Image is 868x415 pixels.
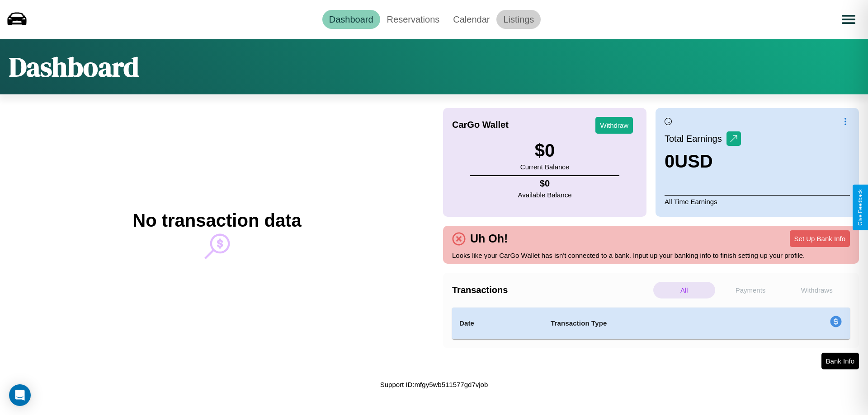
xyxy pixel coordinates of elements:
p: Looks like your CarGo Wallet has isn't connected to a bank. Input up your banking info to finish ... [452,249,850,261]
h4: Transaction Type [551,318,756,329]
a: Listings [496,10,541,29]
button: Open menu [836,7,861,32]
p: Current Balance [520,161,569,173]
h2: No transaction data [132,210,301,231]
p: Payments [720,282,782,298]
a: Dashboard [322,10,380,29]
button: Bank Info [821,353,859,369]
div: Give Feedback [857,189,863,226]
a: Reservations [380,10,447,29]
h4: Transactions [452,285,651,295]
h4: Date [459,318,536,329]
h4: Uh Oh! [466,232,512,245]
p: Support ID: mfgy5wb511577gd7vjob [380,378,488,391]
button: Withdraw [595,117,633,134]
h4: CarGo Wallet [452,120,509,130]
p: Total Earnings [665,131,726,147]
p: Available Balance [518,189,572,201]
h3: $ 0 [520,140,569,161]
p: All [653,282,715,298]
a: Calendar [446,10,496,29]
button: Set Up Bank Info [790,230,850,247]
div: Open Intercom Messenger [9,384,31,406]
table: simple table [452,308,850,339]
p: All Time Earnings [665,195,850,208]
p: Withdraws [786,282,848,298]
h1: Dashboard [9,48,139,85]
h3: 0 USD [665,151,741,172]
h4: $ 0 [518,178,572,189]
